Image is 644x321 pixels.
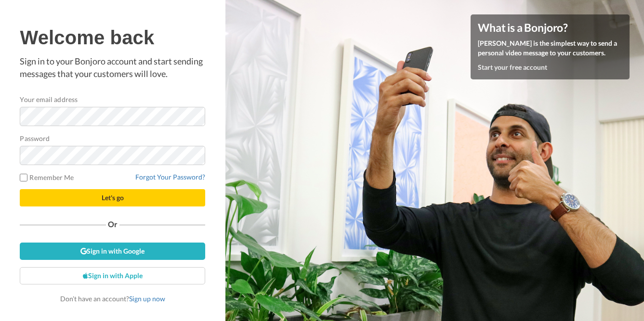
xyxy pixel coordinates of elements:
p: Sign in to your Bonjoro account and start sending messages that your customers will love. [20,55,205,80]
h4: What is a Bonjoro? [478,22,622,34]
label: Your email address [20,94,77,104]
h1: Welcome back [20,27,205,48]
span: Don’t have an account? [60,295,165,303]
span: Let's go [102,193,124,202]
input: Remember Me [20,174,27,181]
a: Sign up now [129,295,165,303]
p: [PERSON_NAME] is the simplest way to send a personal video message to your customers. [478,39,622,58]
a: Sign in with Apple [20,267,205,284]
a: Sign in with Google [20,243,205,260]
button: Let's go [20,189,205,206]
label: Password [20,133,50,143]
span: Or [106,221,119,228]
a: Start your free account [478,63,547,71]
label: Remember Me [20,172,74,182]
a: Forgot Your Password? [135,173,205,181]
